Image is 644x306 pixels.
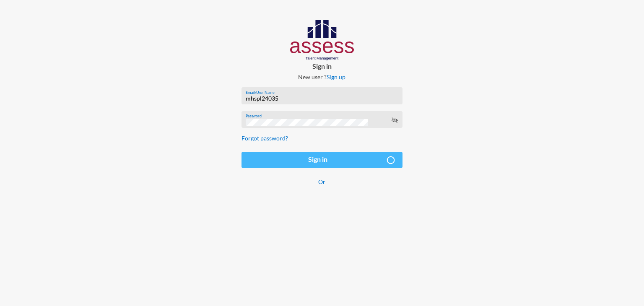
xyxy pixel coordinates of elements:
[235,73,409,80] p: New user ?
[246,95,398,102] input: Email/User Name
[327,73,345,80] a: Sign up
[241,178,402,185] p: Or
[241,152,402,168] button: Sign in
[241,135,288,142] a: Forgot password?
[290,20,354,60] img: AssessLogoo.svg
[235,62,409,70] p: Sign in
